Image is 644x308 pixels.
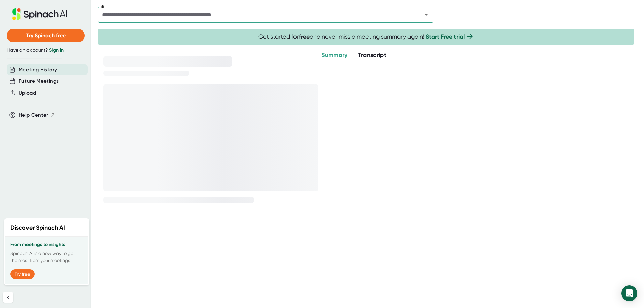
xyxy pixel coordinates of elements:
a: Start Free trial [426,33,465,40]
div: Open Intercom Messenger [621,285,637,301]
b: free [299,33,310,40]
button: Collapse sidebar [3,292,13,303]
div: Have an account? [7,47,85,53]
button: Future Meetings [19,77,59,85]
button: Open [422,10,431,19]
button: Summary [321,51,347,60]
span: Help Center [19,111,48,119]
button: Try Spinach free [7,29,85,42]
p: Spinach AI is a new way to get the most from your meetings [10,250,83,264]
span: Try Spinach free [26,32,66,39]
span: Get started for and never miss a meeting summary again! [258,33,474,41]
h3: From meetings to insights [10,242,83,247]
button: Upload [19,89,36,97]
h2: Discover Spinach AI [10,223,65,232]
span: Summary [321,51,347,59]
button: Help Center [19,111,55,119]
button: Meeting History [19,66,57,74]
button: Transcript [358,51,387,60]
span: Transcript [358,51,387,59]
button: Try free [10,269,35,279]
a: Sign in [49,47,64,53]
